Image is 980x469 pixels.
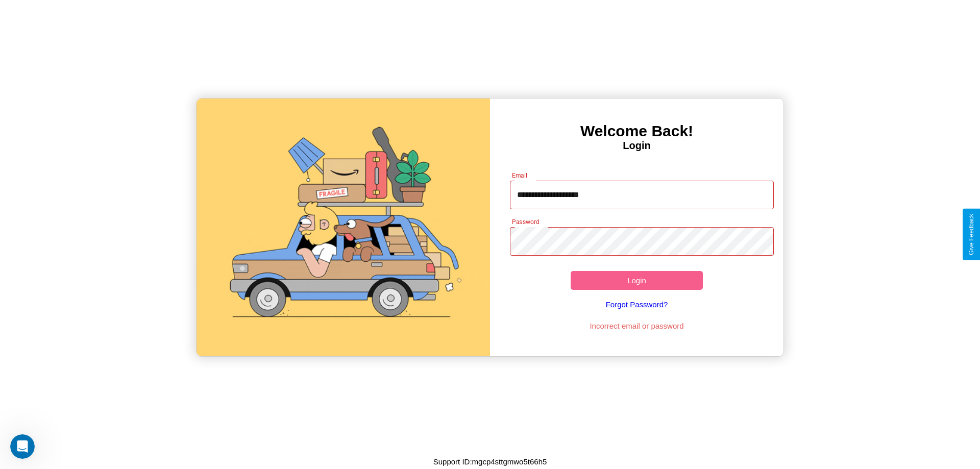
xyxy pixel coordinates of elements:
a: Forgot Password? [505,290,769,319]
button: Login [571,271,703,290]
iframe: Intercom live chat [10,434,35,459]
div: Give Feedback [968,214,975,255]
h4: Login [490,140,783,152]
img: gif [197,98,490,356]
p: Support ID: mgcp4sttgmwo5t66h5 [433,455,547,468]
label: Email [512,171,528,180]
p: Incorrect email or password [505,319,769,333]
label: Password [512,217,539,226]
h3: Welcome Back! [490,122,783,140]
